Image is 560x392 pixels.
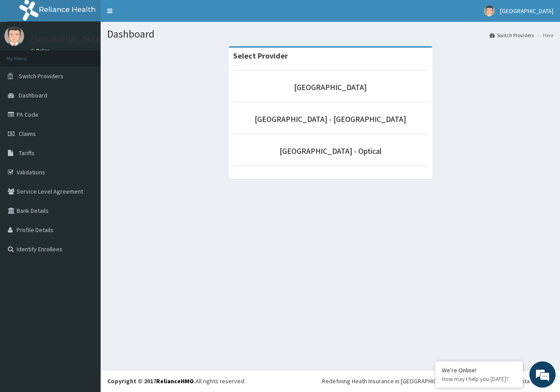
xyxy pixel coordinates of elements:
[535,31,553,39] li: Here
[255,114,406,124] a: [GEOGRAPHIC_DATA] - [GEOGRAPHIC_DATA]
[19,149,35,157] span: Tariffs
[107,377,196,385] strong: Copyright © 2017 .
[442,366,516,374] div: We're Online!
[294,82,367,92] a: [GEOGRAPHIC_DATA]
[31,35,103,43] p: [GEOGRAPHIC_DATA]
[280,146,381,156] a: [GEOGRAPHIC_DATA] - Optical
[484,6,495,17] img: User Image
[233,51,288,61] strong: Select Provider
[101,370,560,392] footer: All rights reserved.
[31,48,52,54] a: Online
[442,375,516,383] p: How may I help you today?
[19,72,63,80] span: Switch Providers
[322,377,553,385] div: Redefining Heath Insurance in [GEOGRAPHIC_DATA] using Telemedicine and Data Science!
[107,28,553,40] h1: Dashboard
[19,91,47,99] span: Dashboard
[490,31,534,39] a: Switch Providers
[156,377,194,385] a: RelianceHMO
[500,7,553,15] span: [GEOGRAPHIC_DATA]
[19,130,36,138] span: Claims
[4,26,24,46] img: User Image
